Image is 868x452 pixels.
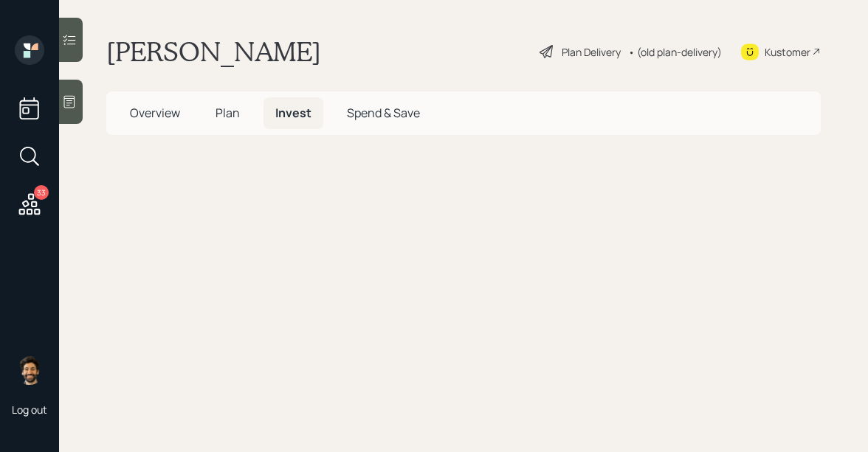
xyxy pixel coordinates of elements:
div: Log out [12,403,47,417]
span: Overview [130,105,180,121]
div: 33 [34,185,49,200]
div: Plan Delivery [562,44,621,60]
h1: [PERSON_NAME] [106,35,321,68]
div: Kustomer [765,44,810,60]
span: Spend & Save [347,105,420,121]
span: Plan [216,105,240,121]
div: • (old plan-delivery) [628,44,722,60]
span: Invest [275,105,311,121]
img: eric-schwartz-headshot.png [15,355,44,385]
